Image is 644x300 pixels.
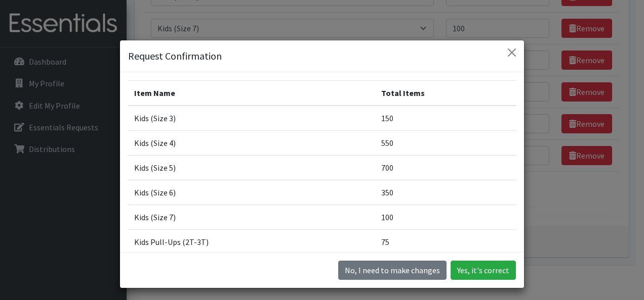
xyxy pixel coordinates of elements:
[375,155,516,180] td: 700
[128,106,375,131] td: Kids (Size 3)
[375,180,516,205] td: 350
[451,261,516,280] button: Yes, it's correct
[338,261,447,280] button: No I need to make changes
[128,130,375,155] td: Kids (Size 4)
[375,229,516,254] td: 75
[128,80,375,106] th: Item Name
[375,80,516,106] th: Total Items
[128,229,375,254] td: Kids Pull-Ups (2T-3T)
[375,106,516,131] td: 150
[128,48,222,64] h5: Request Confirmation
[375,205,516,229] td: 100
[128,155,375,180] td: Kids (Size 5)
[375,130,516,155] td: 550
[504,44,520,61] button: Close
[128,205,375,229] td: Kids (Size 7)
[128,180,375,205] td: Kids (Size 6)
